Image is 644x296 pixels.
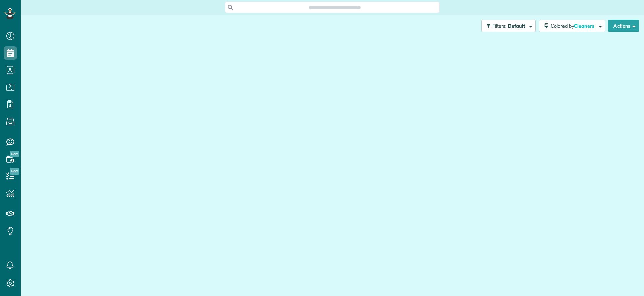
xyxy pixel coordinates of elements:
span: New [10,168,19,175]
span: Default [508,23,526,29]
span: Search ZenMaid… [316,4,354,11]
span: Colored by [551,23,597,29]
button: Actions [608,20,639,32]
span: Cleaners [574,23,595,29]
a: Filters: Default [478,20,536,32]
span: Filters: [492,23,506,29]
span: New [10,151,19,157]
button: Colored byCleaners [539,20,605,32]
button: Filters: Default [481,20,536,32]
